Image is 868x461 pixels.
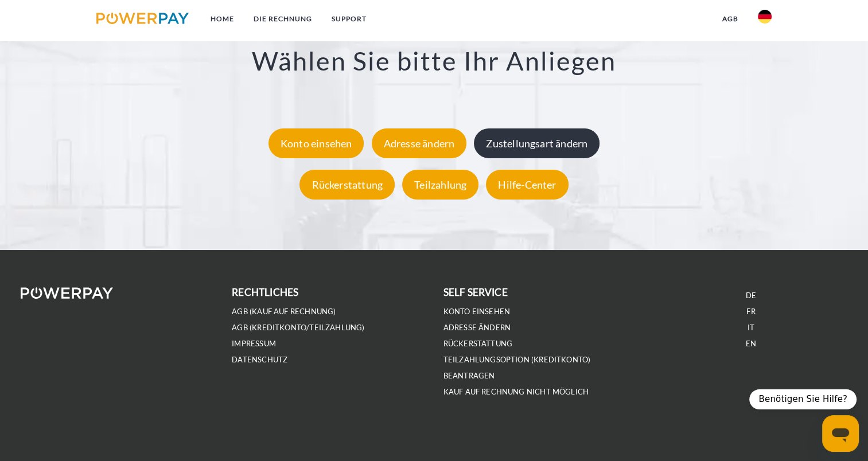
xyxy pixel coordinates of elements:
[822,415,859,452] iframe: Schaltfläche zum Öffnen des Messaging-Fensters; Konversation läuft
[299,170,395,200] div: Rückerstattung
[21,287,113,299] img: logo-powerpay-white.svg
[369,137,470,150] a: Adresse ändern
[474,128,600,158] div: Zustellungsart ändern
[749,389,857,409] div: Benötigen Sie Hilfe?
[746,339,756,349] a: EN
[58,45,811,77] h3: Wählen Sie bitte Ihr Anliegen
[268,128,364,158] div: Konto einsehen
[244,9,322,29] a: DIE RECHNUNG
[713,9,748,29] a: agb
[232,323,364,333] a: AGB (Kreditkonto/Teilzahlung)
[402,170,478,200] div: Teilzahlung
[232,307,336,317] a: AGB (Kauf auf Rechnung)
[443,323,511,333] a: Adresse ändern
[746,291,756,300] a: DE
[201,9,244,29] a: Home
[232,286,298,298] b: rechtliches
[266,137,367,150] a: Konto einsehen
[232,339,276,349] a: IMPRESSUM
[758,10,772,24] img: de
[399,178,481,191] a: Teilzahlung
[746,307,755,317] a: FR
[443,355,591,381] a: Teilzahlungsoption (KREDITKONTO) beantragen
[486,170,568,200] div: Hilfe-Center
[748,323,754,333] a: IT
[297,178,398,191] a: Rückerstattung
[443,286,508,298] b: self service
[322,9,376,29] a: SUPPORT
[96,13,189,24] img: logo-powerpay.svg
[372,128,467,158] div: Adresse ändern
[483,178,571,191] a: Hilfe-Center
[443,387,589,397] a: Kauf auf Rechnung nicht möglich
[443,339,513,349] a: Rückerstattung
[232,355,287,365] a: DATENSCHUTZ
[443,307,511,317] a: Konto einsehen
[471,137,602,150] a: Zustellungsart ändern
